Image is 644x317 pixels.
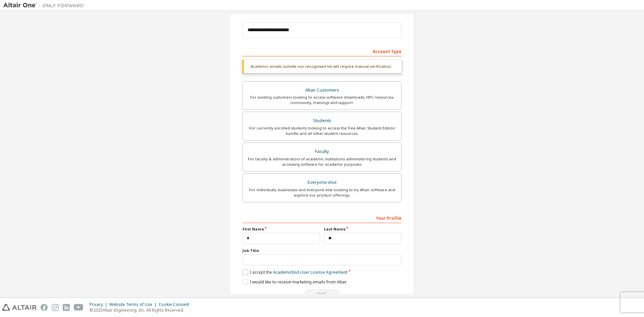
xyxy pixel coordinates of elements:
[247,116,397,125] div: Students
[159,302,193,307] div: Cookie Consent
[243,46,401,56] div: Account Type
[41,304,48,311] img: facebook.svg
[273,269,347,275] a: Academic End-User License Agreement
[3,2,87,9] img: Altair One
[324,226,401,232] label: Last Name
[247,156,397,167] div: For faculty & administrators of academic institutions administering students and accessing softwa...
[247,95,397,105] div: For existing customers looking to access software downloads, HPC resources, community, trainings ...
[243,60,401,73] div: Academic emails outside our recognised list will require manual verification.
[243,248,401,253] label: Job Title
[243,279,347,285] label: I would like to receive marketing emails from Altair
[2,304,37,311] img: altair_logo.svg
[52,304,59,311] img: instagram.svg
[247,178,397,187] div: Everyone else
[90,307,193,313] p: © 2025 Altair Engineering, Inc. All Rights Reserved.
[109,302,159,307] div: Website Terms of Use
[243,269,347,275] label: I accept the
[247,147,397,156] div: Faculty
[243,226,320,232] label: First Name
[247,187,397,198] div: For individuals, businesses and everyone else looking to try Altair software and explore our prod...
[90,302,109,307] div: Privacy
[243,212,401,223] div: Your Profile
[243,289,401,299] div: Read and acccept EULA to continue
[247,86,397,95] div: Altair Customers
[63,304,70,311] img: linkedin.svg
[74,304,84,311] img: youtube.svg
[247,125,397,136] div: For currently enrolled students looking to access the free Altair Student Edition bundle and all ...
